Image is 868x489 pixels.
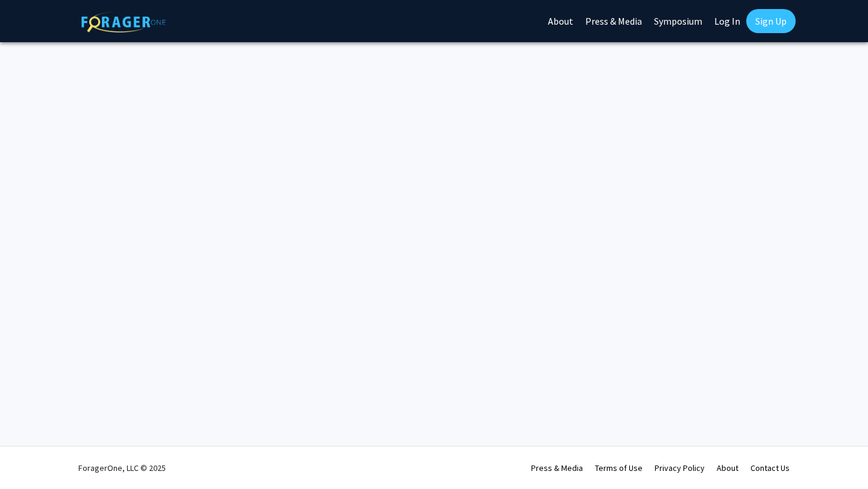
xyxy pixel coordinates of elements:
img: ForagerOne Logo [81,11,166,33]
a: Privacy Policy [655,463,705,473]
a: About [717,463,738,473]
a: Sign Up [746,9,796,33]
div: ForagerOne, LLC © 2025 [78,447,166,489]
a: Terms of Use [595,463,643,473]
a: Contact Us [750,463,790,473]
a: Press & Media [531,463,583,473]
